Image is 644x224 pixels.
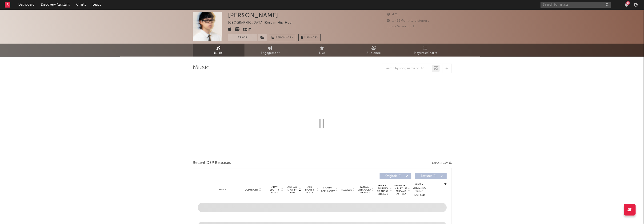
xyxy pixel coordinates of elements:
span: Released [341,188,352,191]
span: 471 [387,13,398,16]
div: 10 [626,1,630,5]
span: Copyright [245,188,258,191]
button: Export CSV [432,162,452,164]
a: Music [193,44,244,57]
span: Music [214,50,223,56]
button: 10 [625,3,628,7]
input: Search for artists [540,2,611,8]
span: Jump Score: 60.1 [387,25,414,28]
span: Audience [367,50,381,56]
div: [GEOGRAPHIC_DATA] | Korean Hip-Hop [228,20,297,26]
div: Name [207,188,238,191]
span: 7 Day Spotify Plays [268,186,281,194]
a: Benchmark [269,34,296,41]
span: Recent DSP Releases [193,160,231,166]
span: Estimated % Playlist Streams Last Day [394,184,407,195]
span: Global ATD Audio Streams [358,186,371,194]
button: Summary [298,34,321,41]
a: Audience [348,44,400,57]
button: Originals(0) [380,173,411,179]
span: Originals ( 0 ) [383,175,404,178]
a: Playlists/Charts [400,44,452,57]
button: Track [228,34,257,41]
span: 1,451 Monthly Listeners [387,19,429,22]
span: Global Rolling 7D Audio Streams [376,184,389,195]
a: Engagement [244,44,296,57]
a: Live [296,44,348,57]
span: Features ( 0 ) [418,175,440,178]
span: Playlists/Charts [414,50,437,56]
button: Edit [243,27,251,33]
span: Summary [304,37,318,39]
button: Features(0) [415,173,447,179]
input: Search by song name or URL [382,67,432,70]
span: Benchmark [276,35,293,41]
span: Spotify Popularity [321,186,335,193]
span: Last Day Spotify Plays [286,186,298,194]
div: Global Streaming Trend (Last 60D) [412,183,427,197]
span: Engagement [261,50,280,56]
span: Live [319,50,325,56]
div: [PERSON_NAME] [228,12,278,19]
span: ATD Spotify Plays [304,186,316,194]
